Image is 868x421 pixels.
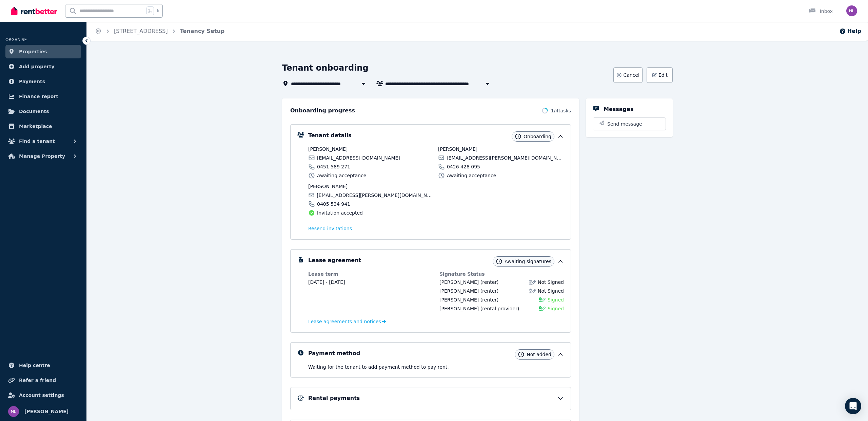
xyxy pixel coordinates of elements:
span: Tenancy Setup [180,27,225,35]
span: Awaiting acceptance [447,172,496,179]
span: Awaiting acceptance [317,172,366,179]
span: [EMAIL_ADDRESS][DOMAIN_NAME] [317,154,400,161]
span: [PERSON_NAME] [24,407,68,416]
span: [PERSON_NAME] [438,146,564,152]
span: Not Signed [538,279,564,286]
dt: Signature Status [439,271,564,277]
a: Documents [5,105,81,118]
a: Lease agreements and notices [308,318,386,325]
span: 0405 534 941 [317,201,350,207]
span: Account settings [19,391,64,399]
h5: Lease agreement [308,256,361,264]
span: 0451 589 271 [317,163,350,170]
span: k [157,8,159,14]
span: Cancel [623,72,639,78]
img: RentBetter [11,6,57,16]
span: Not Signed [538,288,564,294]
img: Lease not signed [529,288,536,294]
span: Add property [19,62,55,71]
a: Properties [5,45,81,58]
span: Signed [548,305,564,312]
a: Add property [5,60,81,73]
span: Refer a friend [19,376,56,384]
a: Account settings [5,388,81,402]
a: Payments [5,75,81,88]
span: [PERSON_NAME] [308,183,434,190]
span: Edit [658,72,668,78]
dd: [DATE] - [DATE] [308,279,433,286]
span: [PERSON_NAME] [439,297,479,303]
span: Onboarding [524,133,551,140]
div: (renter) [439,296,498,303]
span: 0426 428 095 [447,163,480,170]
span: Help centre [19,361,50,369]
dt: Lease term [308,271,433,277]
a: [STREET_ADDRESS] [114,28,168,34]
span: [EMAIL_ADDRESS][PERSON_NAME][DOMAIN_NAME] [317,192,434,199]
span: [PERSON_NAME] [439,279,479,285]
img: Signed Lease [539,305,546,312]
span: Properties [19,48,47,56]
span: ORGANISE [5,37,27,42]
span: Not added [527,351,551,358]
span: Marketplace [19,122,52,130]
div: (renter) [439,279,498,286]
h5: Messages [604,105,633,113]
span: [PERSON_NAME] [439,306,479,311]
button: Resend invitations [308,225,352,232]
h1: Tenant onboarding [282,62,369,73]
button: Send message [593,118,666,130]
button: Cancel [613,67,642,83]
button: Manage Property [5,149,81,163]
img: Lease not signed [529,279,536,286]
span: Documents [19,107,49,115]
span: Finance report [19,92,58,100]
a: Refer a friend [5,373,81,387]
img: Nadia Lobova [8,406,19,417]
div: (renter) [439,288,498,294]
span: [PERSON_NAME] [308,146,434,152]
button: Edit [647,67,673,83]
span: Awaiting signatures [505,258,551,265]
span: [PERSON_NAME] [439,288,479,294]
span: 1 / 4 tasks [551,107,571,114]
div: (rental provider) [439,305,519,312]
span: Manage Property [19,152,65,160]
span: Resend invitation s [308,225,352,232]
img: Rental Payments [297,396,304,401]
h5: Rental payments [308,394,360,402]
span: Lease agreements and notices [308,318,381,325]
p: Waiting for the tenant to add payment method to pay rent . [308,364,564,370]
nav: Breadcrumb [87,22,233,41]
button: Find a tenant [5,134,81,148]
h2: Onboarding progress [290,107,355,115]
div: Open Intercom Messenger [845,398,861,414]
a: Help centre [5,359,81,372]
img: Signed Lease [539,296,546,303]
span: [EMAIL_ADDRESS][PERSON_NAME][DOMAIN_NAME] [447,154,564,161]
h5: Payment method [308,349,360,358]
h5: Tenant details [308,131,352,140]
img: Nadia Lobova [846,5,857,16]
span: Signed [548,296,564,303]
div: Inbox [809,8,833,15]
a: Finance report [5,90,81,103]
a: Marketplace [5,120,81,133]
span: Find a tenant [19,137,55,145]
span: Invitation accepted [317,209,363,216]
span: Payments [19,77,45,86]
button: Help [839,27,861,35]
span: Send message [607,121,642,127]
